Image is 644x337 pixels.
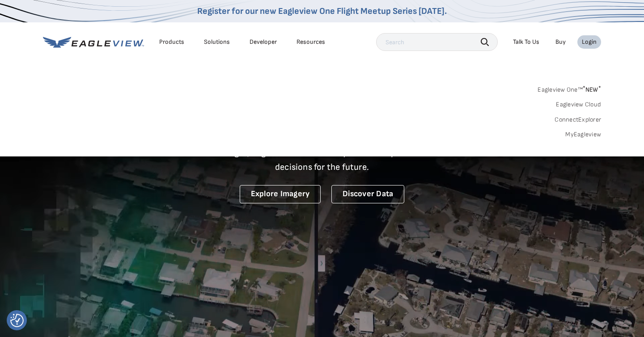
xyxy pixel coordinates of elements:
div: Resources [297,38,325,46]
div: Talk To Us [513,38,539,46]
div: Solutions [204,38,230,46]
a: Eagleview Cloud [556,101,601,109]
a: Discover Data [331,185,404,203]
a: Developer [250,38,277,46]
input: Search [376,33,498,51]
a: Register for our new Eagleview One Flight Meetup Series [DATE]. [197,6,447,17]
a: ConnectExplorer [555,116,601,124]
div: Products [159,38,184,46]
a: Explore Imagery [240,185,321,203]
img: Revisit consent button [10,314,24,327]
a: Eagleview One™*NEW* [538,83,601,93]
a: Buy [555,38,566,46]
span: NEW [583,86,601,93]
a: MyEagleview [565,131,601,139]
button: Consent Preferences [10,314,24,327]
div: Login [582,38,597,46]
